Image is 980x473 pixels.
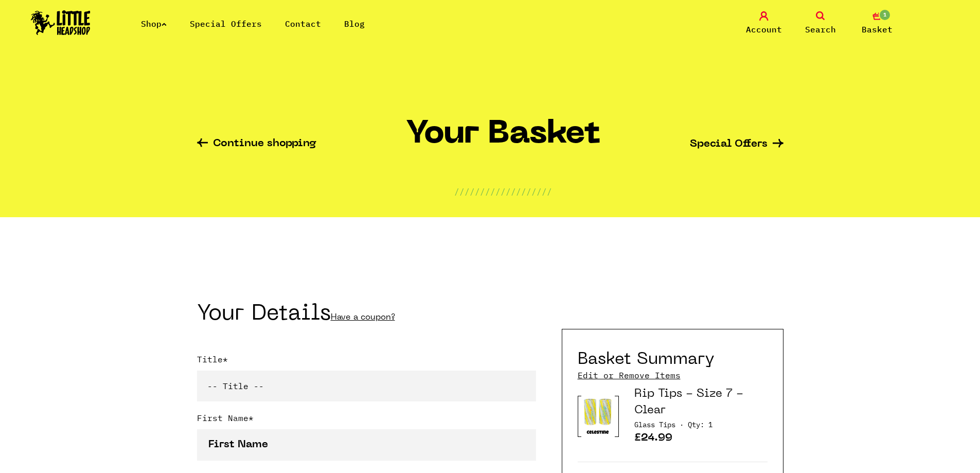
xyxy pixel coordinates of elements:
h2: Basket Summary [578,350,715,370]
a: Continue shopping [197,138,316,150]
label: Title [197,353,536,371]
a: Have a coupon? [331,313,395,322]
a: Rip Tips - Size 7 - Clear [634,389,743,416]
a: 1 Basket [851,11,903,36]
a: Shop [141,19,167,29]
span: 1 [879,9,891,21]
span: Quantity [688,420,712,429]
span: Search [805,23,836,36]
p: /////////////////// [454,185,552,198]
img: Little Head Shop Logo [31,10,91,35]
a: Search [795,11,846,36]
img: Product [581,395,615,437]
a: Special Offers [190,19,262,29]
input: First Name [197,429,536,461]
span: Basket [862,23,893,36]
h2: Your Details [197,305,536,327]
a: Edit or Remove Items [578,370,681,381]
p: £24.99 [634,433,768,446]
a: Blog [344,19,365,29]
span: Account [746,23,782,36]
label: First Name [197,412,536,429]
span: Category [634,420,684,429]
h1: Your Basket [406,117,600,160]
a: Special Offers [690,139,783,150]
a: Contact [285,19,321,29]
